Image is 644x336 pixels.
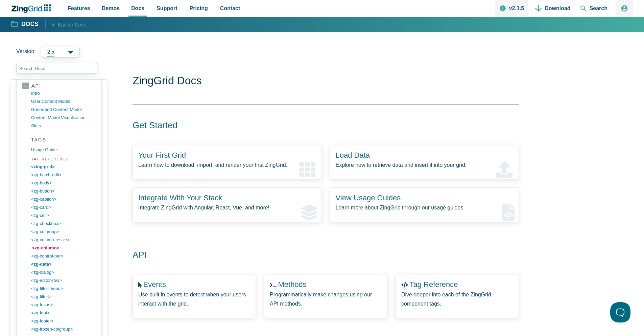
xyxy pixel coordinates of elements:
[31,293,96,301] a: <zg-filter>
[32,244,97,252] a: <zg-column>
[124,249,511,261] h2: API
[409,280,458,289] a: Tag Reference
[31,317,96,325] a: <zg-footer>
[31,187,96,195] a: <zg-button>
[31,89,96,97] a: intro
[220,4,240,13] span: Contact
[31,122,96,130] a: slots
[31,195,96,203] a: <zg-caption>
[45,20,86,29] a: Backto Docs
[157,4,177,13] span: Support
[278,280,306,289] a: Methods
[31,268,96,276] a: <zg-dialog>
[336,151,370,159] a: Load Data
[143,280,166,289] a: Events
[31,325,96,333] a: <zg-frozen-colgroup>
[31,97,96,106] a: user content model
[31,211,96,220] a: <zg-cell>
[58,20,86,29] span: Back
[336,194,401,202] a: View Usage Guides
[31,146,96,154] a: Usage Guide
[190,4,208,13] span: Pricing
[270,290,382,308] p: Programmatically make changes using our API methods.
[31,163,96,171] a: <zing-grid>
[22,83,96,89] a: api
[31,260,96,268] a: <zg-data>
[16,47,36,58] span: Version:
[138,290,250,308] p: Use built in events to detect when your users interact with the grid.
[124,120,511,131] h2: Get Started
[31,220,96,228] a: <zg-checkbox>
[31,106,96,114] a: generated content model
[16,63,97,74] input: search input
[31,114,96,122] a: content model visualization
[68,4,90,13] span: Features
[31,171,96,179] a: <zg-batch-edit>
[610,302,630,322] iframe: Help Scout Beacon - Open
[11,4,54,13] a: ZingChart Logo. Click to return to the homepage
[336,160,514,170] p: Explore how to retrieve data and insert it into your grid.
[138,151,186,159] a: Your First Grid
[69,22,86,27] span: to Docs
[31,252,96,260] a: <zg-control-bar>
[133,74,519,89] h1: ZingGrid Docs
[138,160,316,170] p: Learn how to download, import, and render your first ZingGrid.
[11,20,39,28] a: Docs
[16,47,107,58] label: Versions
[138,203,316,212] p: Integrate ZingGrid with Angular, React, Vue, and more!
[31,203,96,211] a: <zg-card>
[21,21,39,27] strong: Docs
[138,194,222,202] a: Integrate With Your Stack
[31,301,96,309] a: <zg-focus>
[31,276,96,285] a: <zg-editor-row>
[31,179,96,187] a: <zg-body>
[401,290,513,308] p: Dive deeper into each of the ZingGrid component tags.
[31,228,96,236] a: <zg-colgroup>
[102,4,120,13] span: Demos
[131,4,144,13] span: Docs
[31,137,96,143] strong: Tags
[31,309,96,317] a: <zg-foot>
[30,156,96,162] span: Tag Reference
[31,285,96,293] a: <zg-filter-menu>
[31,236,96,244] a: <zg-column-resize>
[336,203,514,212] p: Learn more about ZingGrid through our usage guides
